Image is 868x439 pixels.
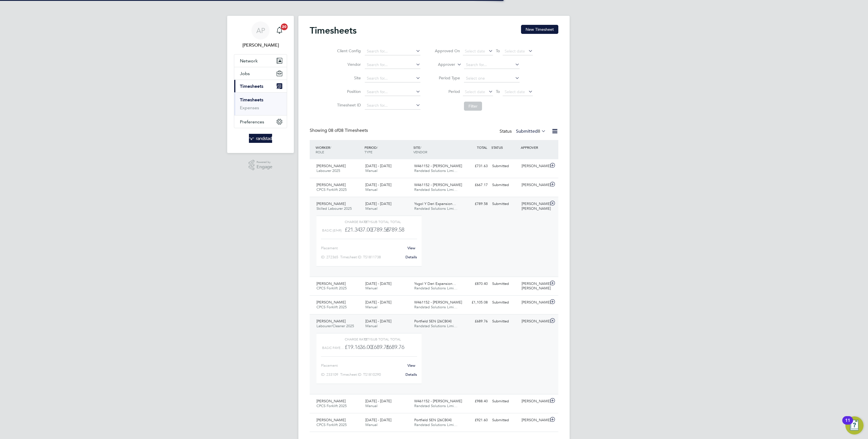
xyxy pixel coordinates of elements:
[316,201,346,206] span: [PERSON_NAME]
[477,145,487,150] span: TOTAL
[321,244,340,262] div: Placement ID: 272365
[412,142,461,157] div: SITE
[365,399,391,403] span: [DATE] - [DATE]
[328,128,338,133] span: 08 of
[519,317,549,326] div: [PERSON_NAME]
[414,403,457,408] span: Randstad Solutions Limi…
[316,182,346,187] span: [PERSON_NAME]
[377,145,378,150] span: /
[240,97,263,102] a: Timesheets
[461,317,490,326] div: £689.76
[414,206,457,211] span: Randstad Solutions Limi…
[345,336,360,342] div: Charge rate
[365,163,391,168] span: [DATE] - [DATE]
[310,128,369,134] div: Showing
[365,201,391,206] span: [DATE] - [DATE]
[435,89,460,94] label: Period
[360,336,371,342] div: QTY
[316,168,340,173] span: Labourer 2025
[519,199,549,213] div: [PERSON_NAME] [PERSON_NAME]
[257,160,272,165] span: Powered by
[371,225,386,234] div: £789.58
[274,21,285,40] a: 20
[414,168,457,173] span: Randstad Solutions Limi…
[490,279,519,289] div: Submitted
[234,21,287,49] a: AP[PERSON_NAME]
[465,89,485,94] span: Select date
[316,150,324,154] span: ROLE
[316,418,346,422] span: [PERSON_NAME]
[340,253,405,262] div: Timesheet ID: TS1811738
[461,397,490,406] div: £988.40
[316,422,347,427] span: CPCS Forklift 2025
[461,161,490,171] div: £731.63
[365,403,377,408] span: Manual
[519,298,549,307] div: [PERSON_NAME]
[321,361,340,379] div: Placement ID: 233109
[386,226,404,233] span: £789.58
[435,48,460,53] label: Approved On
[386,336,401,342] div: Total
[234,134,287,143] a: Go to home page
[464,61,520,69] input: Search for...
[490,317,519,326] div: Submitted
[371,342,386,352] div: £689.76
[316,300,346,305] span: [PERSON_NAME]
[281,23,288,30] span: 20
[519,397,549,406] div: [PERSON_NAME]
[316,206,352,211] span: Skilled Labourer 2025
[516,128,546,134] label: Submitted
[430,62,455,67] label: Approver
[310,25,357,36] h2: Timesheets
[256,27,265,34] span: AP
[500,128,547,136] div: Status
[494,47,502,54] span: To
[365,305,377,309] span: Manual
[345,225,360,234] div: £21.34
[505,49,525,54] span: Select date
[340,370,405,379] div: Timesheet ID: TS1810290
[490,416,519,425] div: Submitted
[316,286,347,291] span: CPCS Forklift 2025
[335,75,361,80] label: Site
[845,420,850,428] div: 11
[464,102,482,111] button: Filter
[316,305,347,309] span: CPCS Forklift 2025
[365,324,377,328] span: Manual
[465,49,485,54] span: Select date
[322,228,342,232] span: Basic (£/HR)
[365,75,420,82] input: Search for...
[345,218,360,225] div: Charge rate
[386,218,401,225] div: Total
[414,182,462,187] span: W461152 - [PERSON_NAME]
[519,142,549,152] div: APPROVER
[316,403,347,408] span: CPCS Forklift 2025
[414,286,457,291] span: Randstad Solutions Limi…
[365,286,377,291] span: Manual
[420,145,421,150] span: /
[240,58,258,64] span: Network
[519,180,549,190] div: [PERSON_NAME]
[316,281,346,286] span: [PERSON_NAME]
[234,92,287,115] div: Timesheets
[519,416,549,425] div: [PERSON_NAME]
[845,416,863,434] button: Open Resource Center, 11 new notifications
[360,342,371,352] div: 36.00
[249,160,273,171] a: Powered byEngage
[519,161,549,171] div: [PERSON_NAME]
[365,418,391,422] span: [DATE] - [DATE]
[505,89,525,94] span: Select date
[240,71,250,76] span: Jobs
[316,399,346,403] span: [PERSON_NAME]
[316,187,347,192] span: CPCS Forklift 2025
[414,422,457,427] span: Randstad Solutions Limi…
[257,165,272,169] span: Engage
[316,324,354,328] span: Labourer/Cleaner 2025
[538,128,540,134] span: 8
[414,281,456,286] span: Ysgol Y Deri Expansion…
[521,25,558,34] button: New Timesheet
[490,397,519,406] div: Submitted
[414,418,452,422] span: Portfield SEN (26CB04)
[234,67,287,80] button: Jobs
[345,342,360,352] div: £19.16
